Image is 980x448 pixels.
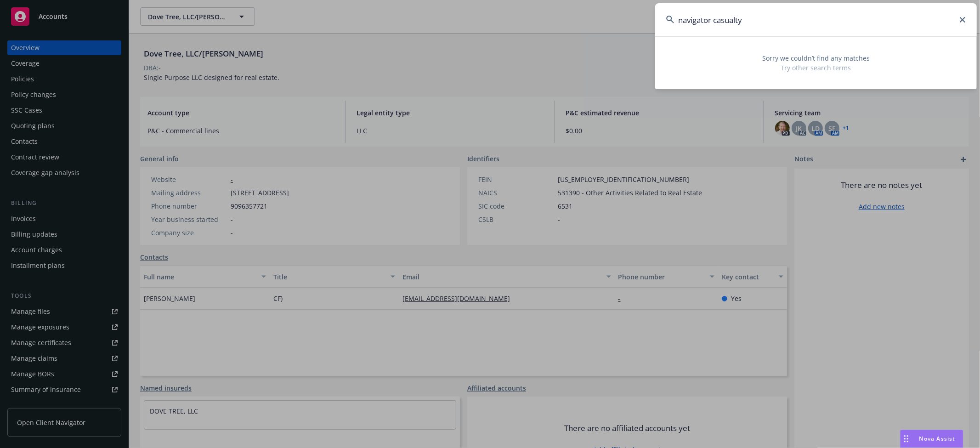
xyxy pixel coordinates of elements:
[919,435,956,442] span: Nova Assist
[666,53,966,63] span: Sorry we couldn’t find any matches
[666,63,966,73] span: Try other search terms
[901,430,912,448] div: Drag to move
[900,430,963,448] button: Nova Assist
[655,3,977,36] input: Search...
